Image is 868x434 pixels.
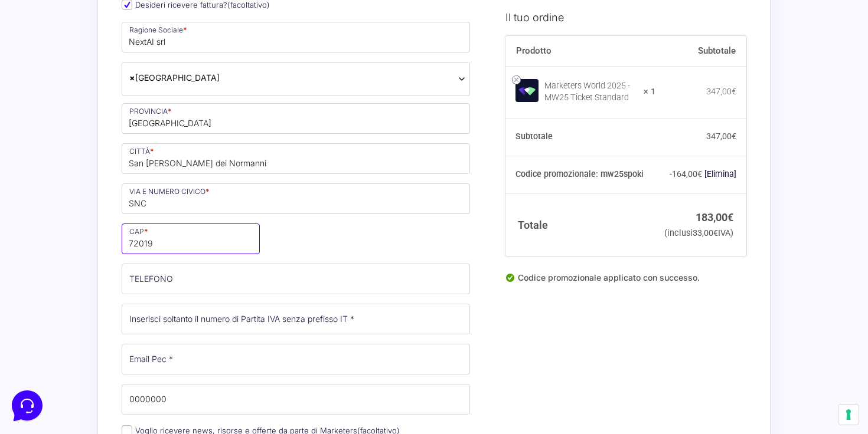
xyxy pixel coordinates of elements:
[505,9,746,25] h3: Il tuo ordine
[122,143,470,174] input: CITTÀ *
[19,99,217,123] button: Inizia una conversazione
[154,325,227,353] button: Aiuto
[644,86,655,98] strong: × 1
[82,325,155,353] button: Messaggi
[515,78,539,101] img: Marketers World 2025 - MW25 Ticket Standard
[122,103,470,134] input: PROVINCIA *
[664,228,733,238] small: (inclusi IVA)
[77,106,174,116] span: Inizia una conversazione
[693,228,718,238] span: 33,00
[505,193,656,257] th: Totale
[122,62,470,96] span: Italia
[505,156,656,193] th: Codice promozionale: mw25spoki
[19,47,100,57] span: Le tue conversazioni
[732,87,736,96] span: €
[732,131,736,141] span: €
[126,146,217,156] a: Apri Centro Assistenza
[655,156,746,193] td: -
[706,87,736,96] bdi: 347,00
[57,66,80,90] img: dark
[544,80,637,104] div: Marketers World 2025 - MW25 Ticket Standard
[19,66,43,90] img: dark
[696,211,733,223] bdi: 183,00
[9,9,198,28] h2: Ciao da Marketers 👋
[505,118,656,156] th: Subtotale
[122,304,470,334] input: Inserisci soltanto il numero di Partita IVA senza prefisso IT *
[27,172,193,183] input: Cerca un articolo...
[505,35,656,66] th: Prodotto
[129,71,135,84] span: ×
[38,66,61,90] img: dark
[122,183,470,214] input: VIA E NUMERO CIVICO *
[727,211,733,223] span: €
[672,169,702,179] span: 164,00
[102,342,134,353] p: Messaggi
[697,169,702,179] span: €
[182,342,199,353] p: Aiuto
[706,131,736,141] bdi: 347,00
[505,271,746,293] div: Codice promozionale applicato con successo.
[35,342,56,353] p: Home
[19,146,92,156] span: Trova una risposta
[704,169,736,179] a: Rimuovi il codice promozionale mw25spoki
[838,405,859,425] button: Le tue preferenze relative al consenso per le tecnologie di tracciamento
[122,264,470,294] input: TELEFONO
[9,388,45,423] iframe: Customerly Messenger Launcher
[655,35,746,66] th: Subtotale
[122,384,470,415] input: Codice Destinatario *
[9,325,82,353] button: Home
[122,22,470,52] input: Ragione Sociale *
[129,71,462,84] span: Italia
[122,344,470,374] input: Email Pec *
[122,223,260,254] input: CAP *
[713,228,718,238] span: €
